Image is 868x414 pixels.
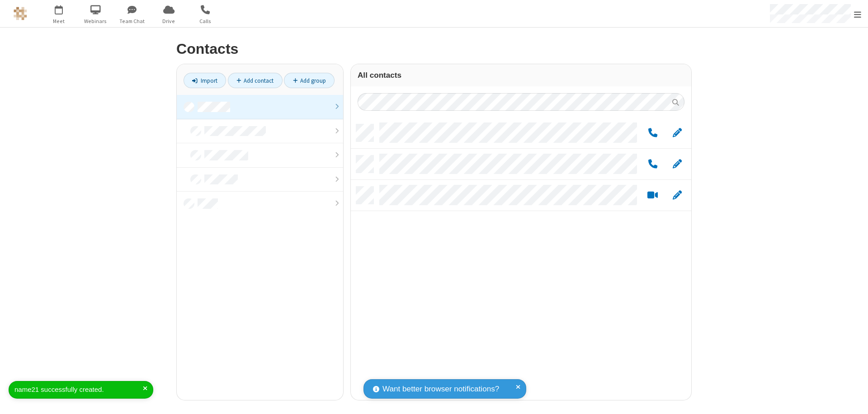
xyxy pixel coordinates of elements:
[668,190,686,201] button: Edit
[284,73,335,88] a: Add group
[152,17,186,25] span: Drive
[358,71,684,80] h3: All contacts
[644,190,661,201] button: Start a video meeting
[382,383,499,395] span: Want better browser notifications?
[184,73,226,88] a: Import
[115,17,149,25] span: Team Chat
[42,17,76,25] span: Meet
[79,17,113,25] span: Webinars
[14,385,143,395] div: name21 successfully created.
[14,7,27,20] img: QA Selenium DO NOT DELETE OR CHANGE
[644,127,661,139] button: Call by phone
[351,118,691,400] div: grid
[176,41,692,57] h2: Contacts
[228,73,283,88] a: Add contact
[668,159,686,170] button: Edit
[668,127,686,139] button: Edit
[189,17,222,25] span: Calls
[644,159,661,170] button: Call by phone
